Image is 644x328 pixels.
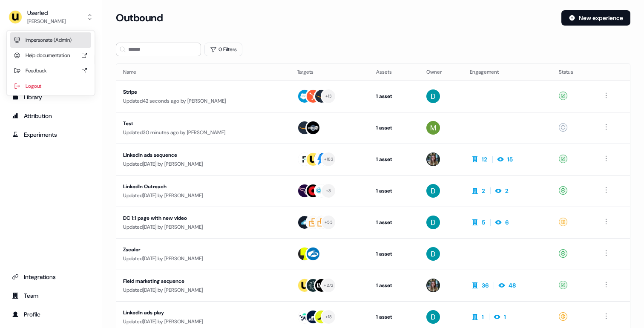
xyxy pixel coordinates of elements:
[426,121,440,135] img: Mickael
[123,223,283,231] div: Updated [DATE] by [PERSON_NAME]
[426,247,440,261] img: David
[123,245,283,254] div: Zscaler
[7,270,95,284] a: Go to integrations
[7,289,95,302] a: Go to team
[482,155,487,164] div: 12
[12,310,90,319] div: Profile
[123,317,283,326] div: Updated [DATE] by [PERSON_NAME]
[325,92,332,100] div: + 13
[123,286,283,294] div: Updated [DATE] by [PERSON_NAME]
[376,218,413,227] div: 1 asset
[116,63,290,81] th: Name
[376,313,413,321] div: 1 asset
[482,313,484,321] div: 1
[376,187,413,195] div: 1 asset
[324,155,333,163] div: + 182
[123,128,283,137] div: Updated 30 minutes ago by [PERSON_NAME]
[123,277,283,285] div: Field marketing sequence
[552,63,594,81] th: Status
[463,63,552,81] th: Engagement
[10,63,91,78] div: Feedback
[509,281,516,290] div: 48
[27,17,66,26] div: [PERSON_NAME]
[482,187,485,195] div: 2
[10,48,91,63] div: Help documentation
[123,97,283,105] div: Updated 42 seconds ago by [PERSON_NAME]
[116,12,163,24] h3: Outbound
[505,187,509,195] div: 2
[507,155,513,164] div: 15
[123,308,283,317] div: LinkedIn ads play
[123,191,283,200] div: Updated [DATE] by [PERSON_NAME]
[12,273,90,281] div: Integrations
[12,130,90,139] div: Experiments
[7,109,95,123] a: Go to attribution
[12,93,90,101] div: Library
[482,281,489,290] div: 36
[420,63,463,81] th: Owner
[123,214,283,222] div: DC 1:1 page with new video
[7,7,95,27] button: Userled[PERSON_NAME]
[561,10,630,26] button: New experience
[376,250,413,258] div: 1 asset
[324,282,333,289] div: + 272
[123,88,283,96] div: Stripe
[123,160,283,168] div: Updated [DATE] by [PERSON_NAME]
[325,313,332,321] div: + 18
[204,43,242,56] button: 0 Filters
[7,128,95,141] a: Go to experiments
[505,218,509,227] div: 6
[482,218,485,227] div: 5
[376,281,413,290] div: 1 asset
[10,32,91,48] div: Impersonate (Admin)
[27,9,66,17] div: Userled
[426,216,440,229] img: David
[504,313,506,321] div: 1
[7,308,95,321] a: Go to profile
[123,182,283,191] div: LinkedIn Outreach
[376,124,413,132] div: 1 asset
[325,219,333,226] div: + 53
[7,90,95,104] a: Go to templates
[426,310,440,324] img: David
[426,89,440,103] img: David
[12,291,90,300] div: Team
[12,112,90,120] div: Attribution
[376,92,413,101] div: 1 asset
[123,254,283,263] div: Updated [DATE] by [PERSON_NAME]
[7,31,95,95] div: Userled[PERSON_NAME]
[290,63,369,81] th: Targets
[326,187,331,195] div: + 3
[369,63,420,81] th: Assets
[426,184,440,198] img: David
[376,155,413,164] div: 1 asset
[123,151,283,159] div: LinkedIn ads sequence
[123,119,283,128] div: Test
[426,152,440,166] img: Charlotte
[10,78,91,94] div: Logout
[426,279,440,292] img: Charlotte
